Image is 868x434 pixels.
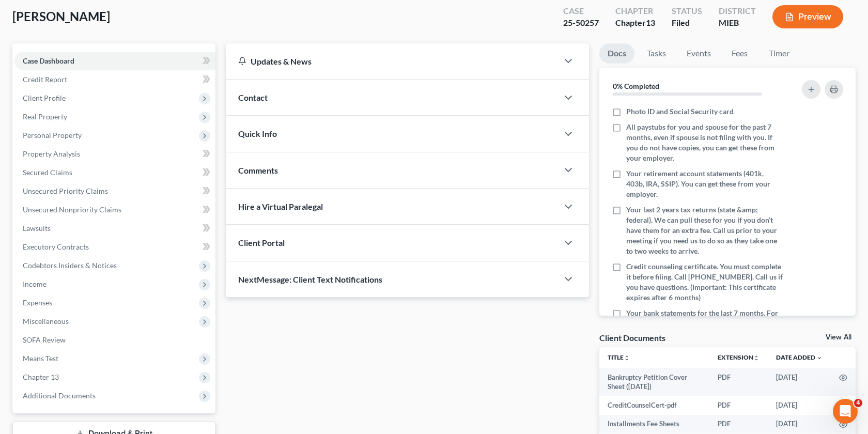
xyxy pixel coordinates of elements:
[23,298,52,307] span: Expenses
[14,52,215,70] a: Case Dashboard
[719,17,756,29] div: MIEB
[23,391,96,400] span: Additional Documents
[639,43,674,64] a: Tasks
[238,238,285,247] span: Client Portal
[14,200,215,219] a: Unsecured Nonpriority Claims
[608,353,630,361] a: Titleunfold_more
[14,219,215,238] a: Lawsuits
[14,163,215,182] a: Secured Claims
[761,43,798,64] a: Timer
[23,261,117,270] span: Codebtors Insiders & Notices
[23,354,58,363] span: Means Test
[23,373,59,381] span: Chapter 13
[599,368,709,396] td: Bankruptcy Petition Cover Sheet ([DATE])
[599,332,665,343] div: Client Documents
[14,182,215,200] a: Unsecured Priority Claims
[719,5,756,17] div: District
[14,238,215,256] a: Executory Contracts
[599,415,709,433] td: Installments Fee Sheets
[23,94,66,102] span: Client Profile
[23,131,82,139] span: Personal Property
[753,355,760,361] i: unfold_more
[14,331,215,349] a: SOFA Review
[678,43,719,64] a: Events
[615,17,655,29] div: Chapter
[23,242,89,251] span: Executory Contracts
[768,396,831,414] td: [DATE]
[854,399,862,407] span: 4
[23,75,67,84] span: Credit Report
[23,56,74,65] span: Case Dashboard
[238,274,382,284] span: NextMessage: Client Text Notifications
[626,122,783,163] span: All paystubs for you and spouse for the past 7 months, even if spouse is not filing with you. If ...
[563,5,599,17] div: Case
[23,112,67,121] span: Real Property
[238,129,277,138] span: Quick Info
[23,168,72,177] span: Secured Claims
[626,308,783,329] span: Your bank statements for the last 7 months. For all accounts.
[626,168,783,199] span: Your retirement account statements (401k, 403b, IRA, SSIP). You can get these from your employer.
[833,399,858,424] iframe: Intercom live chat
[772,5,843,28] button: Preview
[613,82,659,90] strong: 0% Completed
[23,149,80,158] span: Property Analysis
[626,261,783,303] span: Credit counseling certificate. You must complete it before filing. Call [PHONE_NUMBER]. Call us i...
[615,5,655,17] div: Chapter
[709,396,768,414] td: PDF
[709,368,768,396] td: PDF
[14,145,215,163] a: Property Analysis
[709,415,768,433] td: PDF
[599,43,634,64] a: Docs
[626,205,783,256] span: Your last 2 years tax returns (state &amp; federal). We can pull these for you if you don’t have ...
[816,355,823,361] i: expand_more
[776,353,823,361] a: Date Added expand_more
[672,5,702,17] div: Status
[599,396,709,414] td: CreditCounselCert-pdf
[723,43,756,64] a: Fees
[23,205,121,214] span: Unsecured Nonpriority Claims
[23,224,51,233] span: Lawsuits
[768,368,831,396] td: [DATE]
[718,353,760,361] a: Extensionunfold_more
[238,202,323,211] span: Hire a Virtual Paralegal
[646,18,655,27] span: 13
[826,334,851,341] a: View All
[672,17,702,29] div: Filed
[768,415,831,433] td: [DATE]
[563,17,599,29] div: 25-50257
[238,56,546,67] div: Updates & News
[626,106,734,117] span: Photo ID and Social Security card
[23,335,66,344] span: SOFA Review
[23,317,69,326] span: Miscellaneous
[238,165,278,175] span: Comments
[14,70,215,89] a: Credit Report
[624,355,630,361] i: unfold_more
[12,9,110,24] span: [PERSON_NAME]
[23,187,108,195] span: Unsecured Priority Claims
[23,280,47,288] span: Income
[238,92,268,102] span: Contact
